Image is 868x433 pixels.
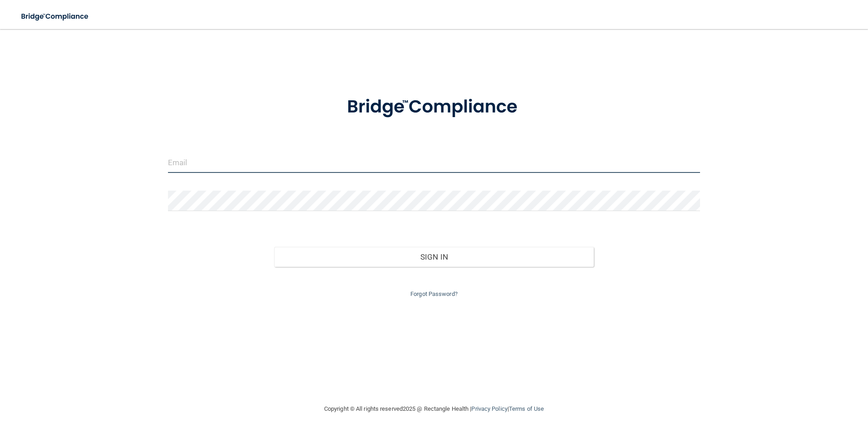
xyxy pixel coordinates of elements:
[268,394,600,423] div: Copyright © All rights reserved 2025 @ Rectangle Health | |
[471,405,507,412] a: Privacy Policy
[168,153,700,173] input: Email
[328,84,540,131] img: bridge_compliance_login_screen.278c3ca4.svg
[14,7,97,26] img: bridge_compliance_login_screen.278c3ca4.svg
[410,290,458,297] a: Forgot Password?
[274,247,594,267] button: Sign In
[509,405,544,412] a: Terms of Use
[711,369,857,405] iframe: Drift Widget Chat Controller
